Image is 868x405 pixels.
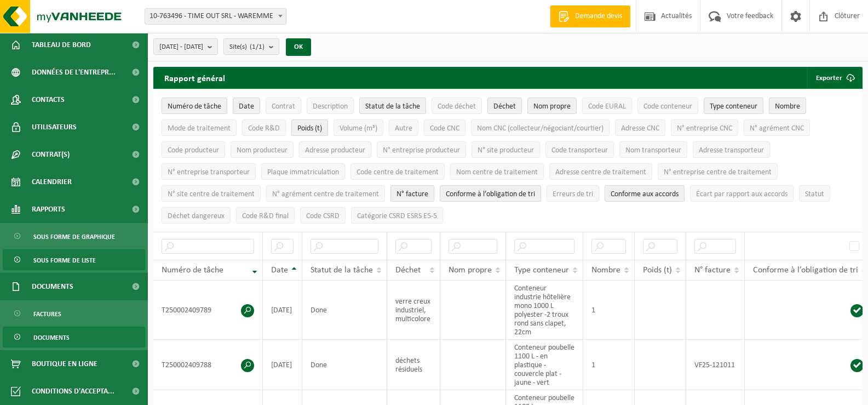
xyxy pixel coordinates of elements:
span: Statut [805,190,824,198]
span: Adresse CNC [621,124,659,133]
button: Code EURALCode EURAL: Activate to sort [582,98,632,114]
span: Numéro de tâche [168,102,221,111]
span: Code EURAL [588,102,626,111]
span: Code conteneur [643,102,692,111]
span: Code R&D [248,124,280,133]
span: Adresse producteur [305,146,365,155]
button: Écart par rapport aux accordsÉcart par rapport aux accords: Activate to sort [690,185,794,202]
button: Nom transporteurNom transporteur: Activate to sort [619,141,687,158]
button: Exporter [807,67,861,89]
span: Adresse centre de traitement [555,168,646,176]
span: Nom CNC (collecteur/négociant/courtier) [477,124,603,133]
td: 1 [583,340,635,390]
button: N° entreprise transporteurN° entreprise transporteur: Activate to sort [162,163,256,180]
button: NombreNombre: Activate to sort [769,98,806,114]
span: Boutique en ligne [32,350,97,378]
td: [DATE] [263,281,302,340]
span: Écart par rapport aux accords [696,190,787,198]
td: déchets résiduels [387,340,440,390]
button: Catégorie CSRD ESRS E5-5Catégorie CSRD ESRS E5-5: Activate to sort [351,207,443,224]
span: Conforme aux accords [611,190,679,198]
span: Déchet [395,266,421,275]
span: Numéro de tâche [162,266,223,275]
span: Code déchet [438,102,476,111]
button: Code conteneurCode conteneur: Activate to sort [637,98,698,114]
span: Calendrier [32,168,72,196]
a: Sous forme de graphique [3,226,145,247]
span: Code centre de traitement [357,168,439,176]
button: Site(s)(1/1) [223,38,279,55]
span: Statut de la tâche [311,266,373,275]
button: Déchet dangereux : Activate to sort [162,207,231,224]
span: Catégorie CSRD ESRS E5-5 [357,212,437,220]
span: Code producteur [168,146,219,155]
button: Nom CNC (collecteur/négociant/courtier)Nom CNC (collecteur/négociant/courtier): Activate to sort [471,119,610,136]
button: Adresse producteurAdresse producteur: Activate to sort [299,141,371,158]
span: N° facture [396,190,428,198]
span: N° entreprise CNC [677,124,732,133]
span: Conditions d'accepta... [32,378,114,405]
button: [DATE] - [DATE] [153,38,218,55]
td: Done [302,281,387,340]
button: Conforme aux accords : Activate to sort [605,185,685,202]
span: Contrat [272,102,295,111]
span: Date [271,266,288,275]
td: Conteneur poubelle 1100 L - en plastique - couvercle plat - jaune - vert [506,340,583,390]
span: Volume (m³) [340,124,377,133]
button: ContratContrat: Activate to sort [266,98,301,114]
button: Code R&DCode R&amp;D: Activate to sort [242,119,286,136]
button: Code déchetCode déchet: Activate to sort [432,98,482,114]
span: N° entreprise producteur [383,146,460,155]
span: Type conteneur [710,102,757,111]
button: AutreAutre: Activate to sort [389,119,418,136]
a: Sous forme de liste [3,249,145,270]
span: Code CNC [430,124,459,133]
button: Poids (t)Poids (t): Activate to sort [291,119,328,136]
span: Nom centre de traitement [456,168,538,176]
count: (1/1) [250,43,265,50]
button: DéchetDéchet: Activate to sort [487,98,522,114]
span: Données de l'entrepr... [32,59,116,86]
button: Type conteneurType conteneur: Activate to sort [704,98,763,114]
td: 1 [583,281,635,340]
span: N° facture [694,266,731,275]
span: N° entreprise transporteur [168,168,250,176]
span: Conforme à l’obligation de tri [446,190,535,198]
span: Nom propre [533,102,571,111]
span: Statut de la tâche [365,102,420,111]
button: Adresse transporteurAdresse transporteur: Activate to sort [693,141,770,158]
span: Code R&D final [242,212,289,220]
button: Erreurs de triErreurs de tri: Activate to sort [547,185,599,202]
span: Nombre [775,102,800,111]
span: Code transporteur [551,146,608,155]
td: VF25-121011 [686,340,745,390]
span: Nom producteur [237,146,288,155]
button: Conforme à l’obligation de tri : Activate to sort [440,185,541,202]
button: Code producteurCode producteur: Activate to sort [162,141,225,158]
button: Code R&D finalCode R&amp;D final: Activate to sort [236,207,295,224]
button: Volume (m³)Volume (m³): Activate to sort [334,119,383,136]
span: N° site producteur [478,146,534,155]
td: [DATE] [263,340,302,390]
button: Code centre de traitementCode centre de traitement: Activate to sort [350,163,445,180]
a: Documents [3,327,145,347]
button: StatutStatut: Activate to sort [799,185,830,202]
button: Nom producteurNom producteur: Activate to sort [231,141,294,158]
button: N° site producteurN° site producteur : Activate to sort [472,141,540,158]
button: Nom propreNom propre: Activate to sort [527,98,577,114]
span: Nom transporteur [625,146,681,155]
td: T250002409788 [153,340,263,390]
button: Adresse centre de traitementAdresse centre de traitement: Activate to sort [549,163,652,180]
span: Poids (t) [643,266,672,275]
span: Nom propre [449,266,492,275]
span: Mode de traitement [168,124,231,133]
h2: Rapport général [153,67,236,89]
button: Mode de traitementMode de traitement: Activate to sort [162,119,237,136]
button: Numéro de tâcheNuméro de tâche: Activate to remove sorting [162,98,227,114]
span: Plaque immatriculation [267,168,339,176]
button: Nom centre de traitementNom centre de traitement: Activate to sort [450,163,544,180]
td: Conteneur industrie hôtelière mono 1000 L polyester -2 troux rond sans clapet, 22cm [506,281,583,340]
span: Documents [32,273,73,300]
span: Utilisateurs [32,113,77,141]
span: Date [239,102,254,111]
